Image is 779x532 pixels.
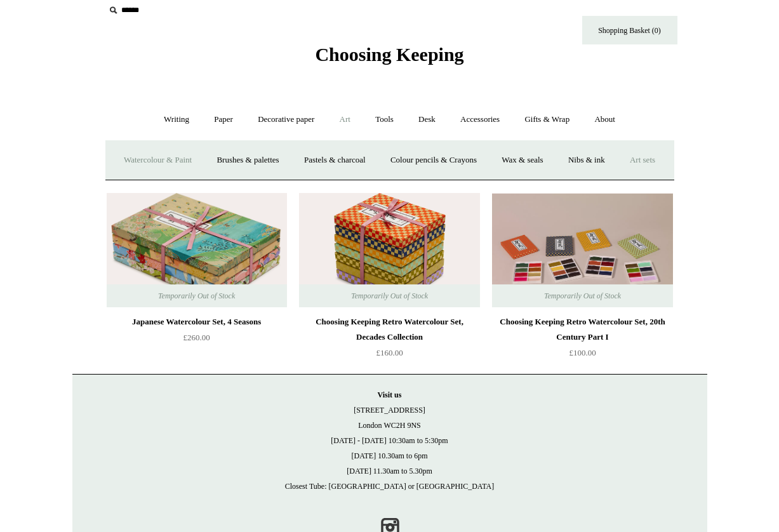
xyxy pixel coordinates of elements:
span: Temporarily Out of Stock [531,284,634,307]
a: Art [328,103,362,136]
span: £160.00 [376,348,403,357]
img: Choosing Keeping Retro Watercolour Set, Decades Collection [299,193,479,307]
a: Brushes & palettes [205,143,290,177]
a: Choosing Keeping Retro Watercolour Set, Decades Collection £160.00 [299,314,479,366]
span: Temporarily Out of Stock [145,284,248,307]
a: Nibs & ink [557,143,616,177]
img: Japanese Watercolour Set, 4 Seasons [107,193,287,307]
a: Art sets [618,143,667,177]
a: Japanese Watercolour Set, 4 Seasons Japanese Watercolour Set, 4 Seasons Temporarily Out of Stock [107,193,287,307]
span: Temporarily Out of Stock [338,284,441,307]
a: Paper [203,103,244,136]
a: Wax & seals [490,143,554,177]
span: £100.00 [569,348,596,357]
p: [STREET_ADDRESS] London WC2H 9NS [DATE] - [DATE] 10:30am to 5:30pm [DATE] 10.30am to 6pm [DATE] 1... [85,387,695,494]
a: Shopping Basket (0) [582,16,677,44]
div: Choosing Keeping Retro Watercolour Set, 20th Century Part I [495,314,669,345]
a: Japanese Watercolour Set, 4 Seasons £260.00 [107,314,287,366]
a: About [583,103,627,136]
a: Gifts & Wrap [513,103,581,136]
a: Choosing Keeping [315,54,463,63]
span: £260.00 [183,333,210,342]
a: Writing [152,103,201,136]
a: Colour pencils & Crayons [379,143,488,177]
div: Japanese Watercolour Set, 4 Seasons [110,314,284,329]
span: Choosing Keeping [315,44,463,65]
a: Accessories [449,103,511,136]
strong: Visit us [378,390,402,399]
a: Choosing Keeping Retro Watercolour Set, 20th Century Part I Choosing Keeping Retro Watercolour Se... [492,193,672,307]
a: Watercolour & Paint [112,143,203,177]
img: Choosing Keeping Retro Watercolour Set, 20th Century Part I [492,193,672,307]
a: Decorative paper [246,103,326,136]
a: Pastels & charcoal [293,143,377,177]
div: Choosing Keeping Retro Watercolour Set, Decades Collection [302,314,476,345]
a: Desk [407,103,447,136]
a: Choosing Keeping Retro Watercolour Set, 20th Century Part I £100.00 [492,314,672,366]
a: Choosing Keeping Retro Watercolour Set, Decades Collection Choosing Keeping Retro Watercolour Set... [299,193,479,307]
a: Tools [364,103,405,136]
